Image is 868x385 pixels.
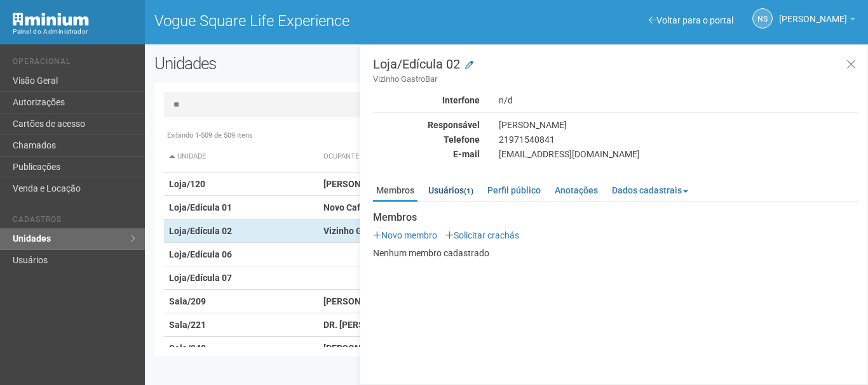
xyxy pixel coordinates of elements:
strong: Sala/221 [169,320,206,330]
div: E-mail [363,148,489,160]
div: Responsável [363,119,489,131]
h2: Unidades [154,54,437,73]
th: Ocupante: activate to sort column ascending [318,141,602,173]
strong: Novo Café [323,202,365,212]
strong: [PERSON_NAME] [323,343,392,353]
div: Exibindo 1-509 de 509 itens [164,130,849,141]
img: Minium [13,13,89,26]
strong: Loja/120 [169,179,205,189]
div: n/d [489,95,867,106]
strong: Loja/Edícula 06 [169,249,232,259]
strong: Loja/Edícula 07 [169,273,232,283]
a: NS [752,8,773,29]
a: Dados cadastrais [609,181,691,200]
div: Painel do Administrador [13,26,135,37]
a: Membros [373,181,417,202]
strong: [PERSON_NAME] [323,296,392,306]
strong: [PERSON_NAME] [323,179,392,189]
div: Interfone [363,95,489,106]
a: Solicitar crachás [445,230,519,240]
strong: Vizinho GastroBar [323,226,397,236]
a: Perfil público [484,181,544,200]
a: [PERSON_NAME] [779,16,855,26]
strong: Loja/Edícula 02 [169,226,232,236]
li: Cadastros [13,215,135,228]
li: Operacional [13,57,135,70]
strong: Sala/209 [169,296,206,306]
span: Nicolle Silva [779,2,847,24]
strong: DR. [PERSON_NAME] [323,320,408,330]
a: Usuários(1) [425,181,477,200]
div: [EMAIL_ADDRESS][DOMAIN_NAME] [489,148,867,160]
small: (1) [464,186,473,195]
small: Vizinho GastroBar [373,74,858,85]
h3: Loja/Edícula 02 [373,58,858,85]
th: Unidade: activate to sort column descending [164,141,319,173]
a: Novo membro [373,230,437,240]
a: Modificar a unidade [465,59,473,72]
p: Nenhum membro cadastrado [373,247,858,259]
div: Telefone [363,134,489,145]
h1: Vogue Square Life Experience [154,13,497,29]
strong: Loja/Edícula 01 [169,202,232,212]
div: 21971540841 [489,134,867,145]
strong: Sala/248 [169,343,206,353]
strong: Membros [373,212,858,223]
div: [PERSON_NAME] [489,119,867,131]
a: Voltar para o portal [649,15,733,25]
a: Anotações [552,181,601,200]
